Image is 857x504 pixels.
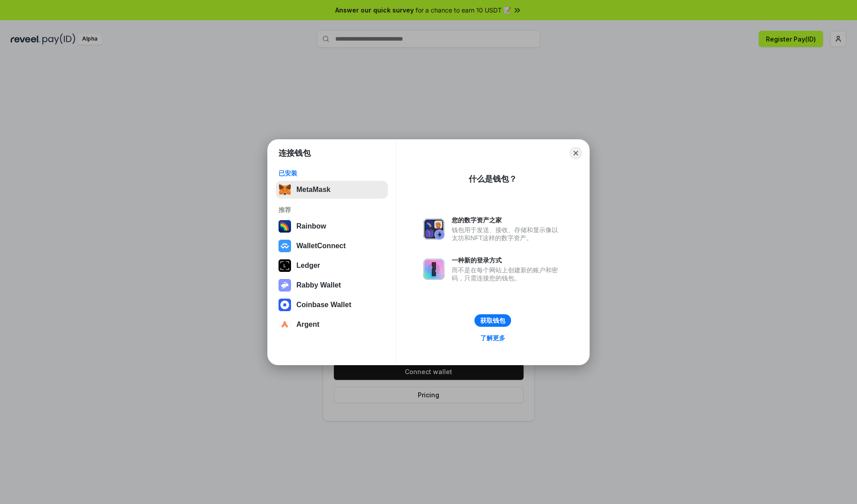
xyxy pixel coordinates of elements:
[296,242,346,250] div: WalletConnect
[469,174,517,184] div: 什么是钱包？
[276,217,388,235] button: Rainbow
[279,169,385,177] div: 已安装
[296,262,320,270] div: Ledger
[279,259,291,272] img: svg+xml,%3Csvg%20xmlns%3D%22http%3A%2F%2Fwww.w3.org%2F2000%2Fsvg%22%20width%3D%2228%22%20height%3...
[279,279,291,292] img: svg+xml,%3Csvg%20xmlns%3D%22http%3A%2F%2Fwww.w3.org%2F2000%2Fsvg%22%20fill%3D%22none%22%20viewBox...
[279,220,291,233] img: svg+xml,%3Csvg%20width%3D%22120%22%20height%3D%22120%22%20viewBox%3D%220%200%20120%20120%22%20fil...
[279,240,291,252] img: svg+xml,%3Csvg%20width%3D%2228%22%20height%3D%2228%22%20viewBox%3D%220%200%2028%2028%22%20fill%3D...
[276,316,388,333] button: Argent
[296,321,320,329] div: Argent
[474,314,511,327] button: 获取钱包
[296,301,351,309] div: Coinbase Wallet
[296,281,341,289] div: Rabby Wallet
[276,257,388,275] button: Ledger
[276,237,388,255] button: WalletConnect
[276,276,388,294] button: Rabby Wallet
[452,266,562,282] div: 而不是在每个网站上创建新的账户和密码，只需连接您的钱包。
[452,216,562,224] div: 您的数字资产之家
[423,218,445,240] img: svg+xml,%3Csvg%20xmlns%3D%22http%3A%2F%2Fwww.w3.org%2F2000%2Fsvg%22%20fill%3D%22none%22%20viewBox...
[296,186,330,194] div: MetaMask
[480,317,505,325] div: 获取钱包
[423,258,445,280] img: svg+xml,%3Csvg%20xmlns%3D%22http%3A%2F%2Fwww.w3.org%2F2000%2Fsvg%22%20fill%3D%22none%22%20viewBox...
[452,226,562,242] div: 钱包用于发送、接收、存储和显示像以太坊和NFT这样的数字资产。
[276,181,388,199] button: MetaMask
[279,206,385,214] div: 推荐
[480,334,505,342] div: 了解更多
[279,148,311,158] h1: 连接钱包
[276,296,388,314] button: Coinbase Wallet
[570,147,582,159] button: Close
[279,299,291,311] img: svg+xml,%3Csvg%20width%3D%2228%22%20height%3D%2228%22%20viewBox%3D%220%200%2028%2028%22%20fill%3D...
[296,222,326,230] div: Rainbow
[279,183,291,196] img: svg+xml,%3Csvg%20fill%3D%22none%22%20height%3D%2233%22%20viewBox%3D%220%200%2035%2033%22%20width%...
[279,318,291,331] img: svg+xml,%3Csvg%20width%3D%2228%22%20height%3D%2228%22%20viewBox%3D%220%200%2028%2028%22%20fill%3D...
[475,332,511,344] a: 了解更多
[452,256,562,264] div: 一种新的登录方式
